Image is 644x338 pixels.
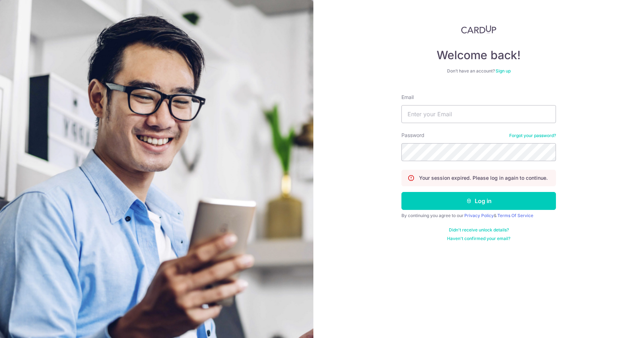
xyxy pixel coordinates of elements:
button: Log in [401,192,556,210]
a: Sign up [496,68,511,74]
div: By continuing you agree to our & [401,213,556,219]
a: Forgot your password? [509,133,556,139]
input: Enter your Email [401,105,556,123]
a: Privacy Policy [464,213,494,218]
a: Terms Of Service [497,213,533,218]
a: Didn't receive unlock details? [449,227,509,233]
a: Haven't confirmed your email? [447,236,510,241]
label: Email [401,94,414,101]
label: Password [401,132,424,139]
p: Your session expired. Please log in again to continue. [419,174,548,182]
h4: Welcome back! [401,48,556,62]
div: Don’t have an account? [401,68,556,74]
img: CardUp Logo [461,25,496,34]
